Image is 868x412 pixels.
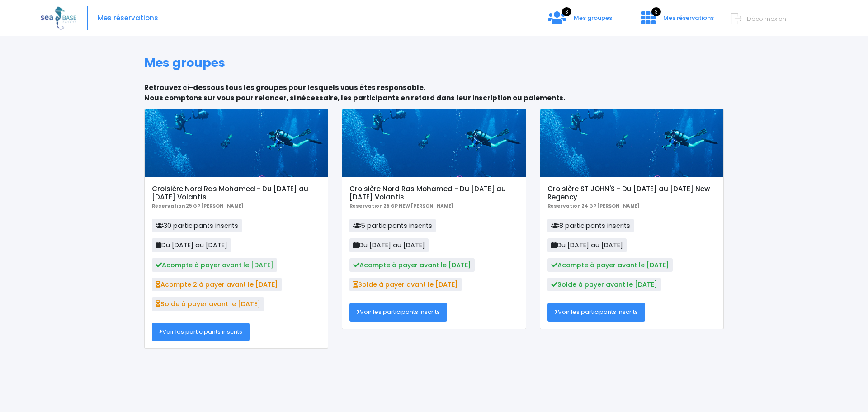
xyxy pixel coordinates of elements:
[349,278,462,291] span: Solde à payer avant le [DATE]
[547,203,640,209] b: Réservation 24 GP [PERSON_NAME]
[349,303,447,321] a: Voir les participants inscrits
[349,203,453,209] b: Réservation 25 GP NEW [PERSON_NAME]
[349,185,518,201] h5: Croisière Nord Ras Mohamed - Du [DATE] au [DATE] Volantis
[747,14,786,23] span: Déconnexion
[651,7,661,16] span: 3
[152,297,264,311] span: Solde à payer avant le [DATE]
[634,17,719,25] a: 3 Mes réservations
[663,14,714,22] span: Mes réservations
[547,219,634,232] span: 8 participants inscrits
[547,258,673,272] span: Acompte à payer avant le [DATE]
[349,238,429,252] span: Du [DATE] au [DATE]
[574,14,612,22] span: Mes groupes
[349,219,436,232] span: 5 participants inscrits
[152,185,321,201] h5: Croisière Nord Ras Mohamed - Du [DATE] au [DATE] Volantis
[547,303,645,321] a: Voir les participants inscrits
[152,323,250,341] a: Voir les participants inscrits
[547,185,716,201] h5: Croisière ST JOHN'S - Du [DATE] au [DATE] New Regency
[152,278,282,291] span: Acompte 2 à payer avant le [DATE]
[547,238,627,252] span: Du [DATE] au [DATE]
[152,219,242,232] span: 30 participants inscrits
[541,17,619,25] a: 3 Mes groupes
[152,258,277,272] span: Acompte à payer avant le [DATE]
[152,203,244,209] b: Réservation 25 GP [PERSON_NAME]
[547,278,661,291] span: Solde à payer avant le [DATE]
[144,83,724,103] p: Retrouvez ci-dessous tous les groupes pour lesquels vous êtes responsable. Nous comptons sur vous...
[562,7,571,16] span: 3
[349,258,475,272] span: Acompte à payer avant le [DATE]
[152,238,231,252] span: Du [DATE] au [DATE]
[144,56,724,70] h1: Mes groupes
